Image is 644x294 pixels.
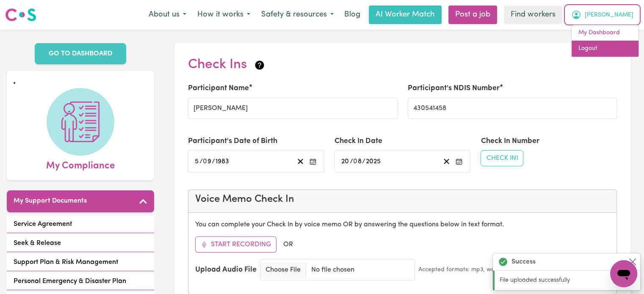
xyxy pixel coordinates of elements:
[7,235,154,252] a: Seek & Release
[448,5,497,24] a: Post a job
[7,254,154,271] a: Support Plan & Risk Management
[199,158,203,165] span: /
[5,7,36,22] img: Careseekers logo
[350,158,353,165] span: /
[188,83,249,94] label: Participant Name
[188,136,277,147] label: Participant's Date of Birth
[283,239,293,250] span: OR
[195,264,257,275] label: Upload Audio File
[334,136,382,147] label: Check In Date
[188,57,265,73] h2: Check Ins
[215,156,229,167] input: ----
[418,265,513,274] small: Accepted formats: mp3, wav, m4a
[339,5,365,24] a: Blog
[14,197,87,205] h5: My Support Documents
[353,158,357,165] span: 0
[7,216,154,233] a: Service Agreement
[256,6,339,24] button: Safety & resources
[7,190,154,212] button: My Support Documents
[195,220,610,230] p: You can complete your Check In by voice memo OR by answering the questions below in text format.
[369,5,442,24] a: AI Worker Match
[572,25,638,41] a: My Dashboard
[46,156,115,173] span: My Compliance
[481,136,539,147] label: Check In Number
[195,236,276,253] button: Start Recording
[408,83,500,94] label: Participant's NDIS Number
[143,6,192,24] button: About us
[204,156,212,167] input: --
[203,158,207,165] span: 0
[14,219,72,229] span: Service Agreement
[627,257,638,267] button: Close
[192,6,256,24] button: How it works
[194,156,199,167] input: --
[566,6,639,24] button: My Account
[195,193,610,206] h4: Voice Memo Check In
[504,5,562,24] a: Find workers
[354,156,362,167] input: --
[341,156,350,167] input: --
[571,25,639,57] div: My Account
[35,43,126,64] a: GO TO DASHBOARD
[610,260,637,287] iframe: Button to launch messaging window
[7,273,154,290] a: Personal Emergency & Disaster Plan
[572,41,638,57] a: Logout
[481,150,523,166] button: Check In1
[14,238,61,248] span: Seek & Release
[212,158,215,165] span: /
[14,88,147,173] a: My Compliance
[14,257,118,267] span: Support Plan & Risk Management
[500,276,635,285] p: File uploaded successfully
[585,11,633,20] span: [PERSON_NAME]
[362,158,365,165] span: /
[365,156,381,167] input: ----
[511,257,536,267] strong: Success
[5,5,36,25] a: Careseekers logo
[14,276,126,286] span: Personal Emergency & Disaster Plan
